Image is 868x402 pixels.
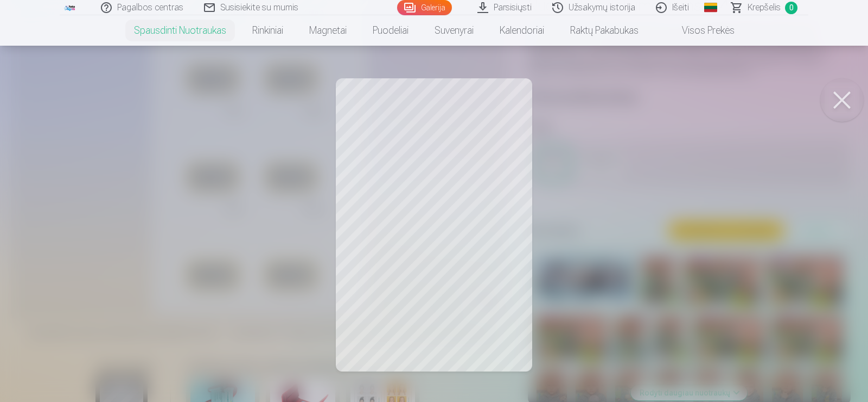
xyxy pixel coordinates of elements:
a: Magnetai [296,15,360,46]
a: Raktų pakabukas [557,15,652,46]
a: Kalendoriai [487,15,557,46]
a: Spausdinti nuotraukas [121,15,239,46]
a: Rinkiniai [239,15,296,46]
a: Suvenyrai [422,15,487,46]
a: Visos prekės [652,15,748,46]
a: Puodeliai [360,15,422,46]
span: Krepšelis [748,1,781,14]
img: /fa5 [64,4,76,11]
span: 0 [785,2,797,14]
